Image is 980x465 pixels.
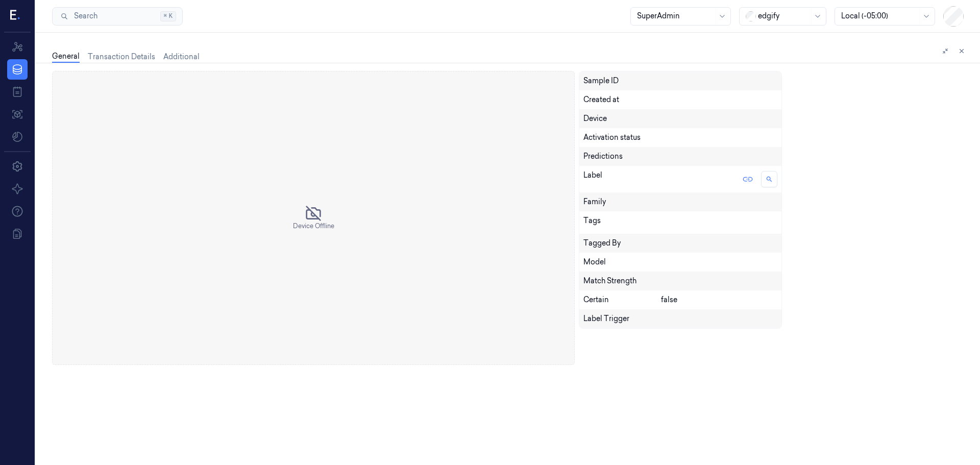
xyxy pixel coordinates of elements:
[583,197,777,207] div: Family
[583,113,661,124] div: Device
[583,295,661,305] div: Certain
[583,276,777,286] div: Match Strength
[583,151,661,162] div: Predictions
[293,222,334,231] span: Device Offline
[52,7,183,26] button: Search⌘K
[70,11,97,21] span: Search
[583,170,661,188] div: Label
[52,51,80,63] a: General
[583,215,661,230] div: Tags
[583,132,777,143] div: Activation status
[583,94,777,105] div: Created at
[163,52,200,62] a: Additional
[583,313,777,324] div: Label Trigger
[583,76,661,86] div: Sample ID
[88,52,155,62] a: Transaction Details
[661,295,777,305] div: false
[583,257,661,267] div: Model
[583,238,777,249] div: Tagged By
